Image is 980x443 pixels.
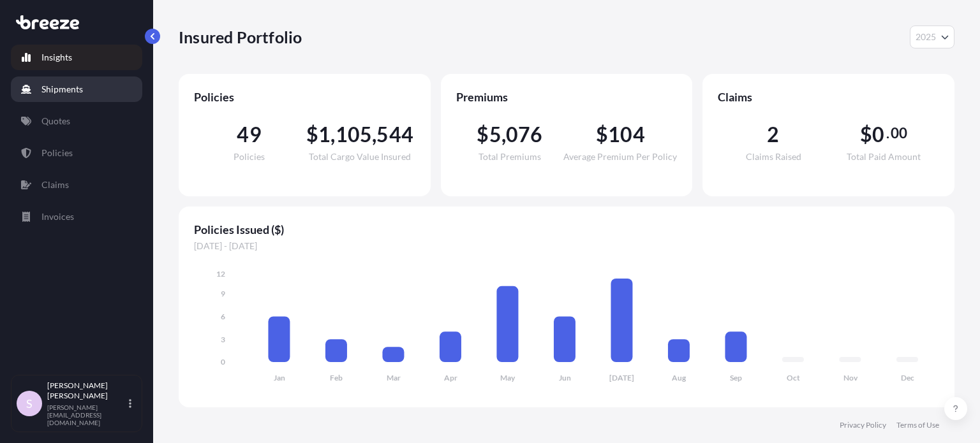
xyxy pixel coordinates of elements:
[11,108,142,134] a: Quotes
[501,124,506,145] span: ,
[47,381,126,401] p: [PERSON_NAME] [PERSON_NAME]
[860,124,872,145] span: $
[274,373,285,382] tspan: Jan
[41,51,72,64] p: Insights
[891,128,907,138] span: 00
[330,373,343,382] tspan: Feb
[41,210,74,223] p: Invoices
[41,115,70,127] p: Quotes
[489,124,501,145] span: 5
[11,172,142,198] a: Claims
[221,312,225,321] tspan: 6
[306,124,318,145] span: $
[840,420,886,430] a: Privacy Policy
[746,152,801,161] span: Claims Raised
[309,152,411,161] span: Total Cargo Value Insured
[477,124,489,145] span: $
[234,152,265,161] span: Policies
[41,83,83,96] p: Shipments
[318,124,330,145] span: 1
[563,152,677,161] span: Average Premium Per Policy
[194,89,415,105] span: Policies
[330,124,335,145] span: ,
[216,269,225,279] tspan: 12
[596,124,608,145] span: $
[718,89,939,105] span: Claims
[376,124,413,145] span: 544
[41,147,73,159] p: Policies
[26,397,33,410] span: S
[387,373,401,382] tspan: Mar
[444,373,457,382] tspan: Apr
[730,373,742,382] tspan: Sep
[896,420,939,430] a: Terms of Use
[609,373,634,382] tspan: [DATE]
[237,124,261,145] span: 49
[47,403,126,426] p: [PERSON_NAME][EMAIL_ADDRESS][DOMAIN_NAME]
[672,373,687,382] tspan: Aug
[336,124,373,145] span: 105
[11,204,142,229] a: Invoices
[221,357,225,367] tspan: 0
[787,373,800,382] tspan: Oct
[847,152,921,161] span: Total Paid Amount
[11,140,142,166] a: Policies
[767,124,779,145] span: 2
[872,124,884,145] span: 0
[221,335,225,344] tspan: 3
[456,89,678,105] span: Premiums
[194,240,939,252] span: [DATE] - [DATE]
[372,124,376,145] span: ,
[194,222,939,237] span: Policies Issued ($)
[479,152,541,161] span: Total Premiums
[843,373,858,382] tspan: Nov
[221,289,225,298] tspan: 9
[11,45,142,70] a: Insights
[506,124,543,145] span: 076
[179,27,302,47] p: Insured Portfolio
[886,128,889,138] span: .
[11,76,142,102] a: Shipments
[916,31,936,43] span: 2025
[901,373,914,382] tspan: Dec
[910,25,954,48] button: Year Selector
[500,373,516,382] tspan: May
[608,124,645,145] span: 104
[41,178,69,191] p: Claims
[559,373,571,382] tspan: Jun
